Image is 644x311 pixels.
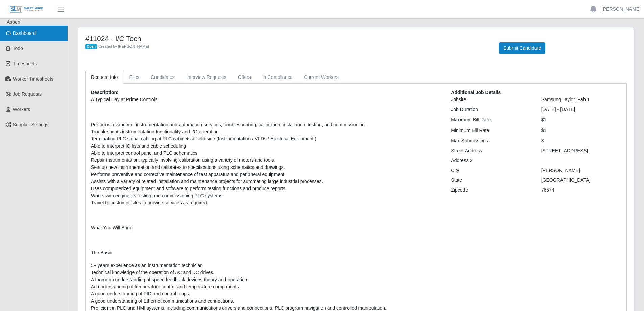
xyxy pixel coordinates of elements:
span: Supplier Settings [13,122,49,127]
span: Open [85,44,97,49]
a: Current Workers [298,71,344,84]
div: 76574 [536,186,626,194]
b: Description: [91,90,119,95]
li: 5+ years experience as an instrumentation technician [91,262,441,269]
span: Created by [PERSON_NAME] [98,44,149,48]
li: Performs a variety of instrumentation and automation services, troubleshooting, calibration, inst... [91,121,441,128]
div: Address 2 [446,157,536,164]
li: Works with engineers testing and commissioning PLC systems. [91,192,441,199]
a: Candidates [145,71,181,84]
div: Street Address [446,147,536,154]
span: Job Requests [13,91,42,97]
span: Timesheets [13,61,37,66]
div: $1 [536,127,626,134]
li: An understanding of temperature control and temperature components. [91,283,441,290]
div: Samsung Taylor_Fab 1 [536,96,626,103]
span: Todo [13,46,23,51]
li: Sets up new instrumentation and calibrates to specifications using schematics and drawings. [91,164,441,171]
h4: #11024 - I/C Tech [85,34,489,43]
div: City [446,167,536,174]
p: What You Will Bring [91,224,441,231]
a: Request Info [85,71,123,84]
li: Able to interpret IO lists and cable scheduling [91,142,441,150]
a: Files [123,71,145,84]
li: Performs preventive and corrective maintenance of test apparatus and peripheral equipment. [91,171,441,178]
a: Interview Requests [181,71,232,84]
a: In Compliance [257,71,299,84]
li: Troubleshoots instrumentation functionality and I/O operation. [91,128,441,135]
span: Workers [13,107,30,112]
div: State [446,177,536,184]
li: Uses computerized equipment and software to perform testing functions and produce reports. [91,185,441,192]
div: Jobsite [446,96,536,103]
div: [GEOGRAPHIC_DATA] [536,177,626,184]
div: 3 [536,137,626,145]
li: Travel to customer sites to provide services as required. [91,199,441,206]
span: Aspen [7,19,20,25]
li: Technical knowledge of the operation of AC and DC drives. [91,269,441,276]
a: [PERSON_NAME] [602,6,641,13]
li: A thorough understanding of speed feedback devices theory and operation. [91,276,441,283]
div: Maximum Bill Rate [446,116,536,124]
b: Additional Job Details [451,90,501,95]
div: [STREET_ADDRESS] [536,147,626,154]
p: The Basic [91,249,441,257]
li: Repair instrumentation, typically involving calibration using a variety of meters and tools. [91,157,441,164]
div: Job Duration [446,106,536,113]
div: $1 [536,116,626,124]
li: A good understanding of PID and control loops. [91,290,441,297]
div: [DATE] - [DATE] [536,106,626,113]
li: Assists with a variety of related installation and maintenance projects for automating large indu... [91,178,441,185]
div: Zipcode [446,186,536,194]
li: Terminating PLC signal cabling at PLC cabinets & field side (Instrumentation / VFDs / Electrical ... [91,135,441,142]
div: Minimum Bill Rate [446,127,536,134]
li: A good understanding of Ethernet communications and connections. [91,297,441,305]
li: Able to interpret control panel and PLC schematics [91,150,441,157]
span: Dashboard [13,30,36,36]
div: Max Submissions [446,137,536,145]
p: A Typical Day at Prime Controls [91,96,441,103]
div: [PERSON_NAME] [536,167,626,174]
button: Submit Candidate [499,42,545,54]
span: Worker Timesheets [13,76,53,82]
a: Offers [232,71,257,84]
img: SLM Logo [9,6,43,13]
